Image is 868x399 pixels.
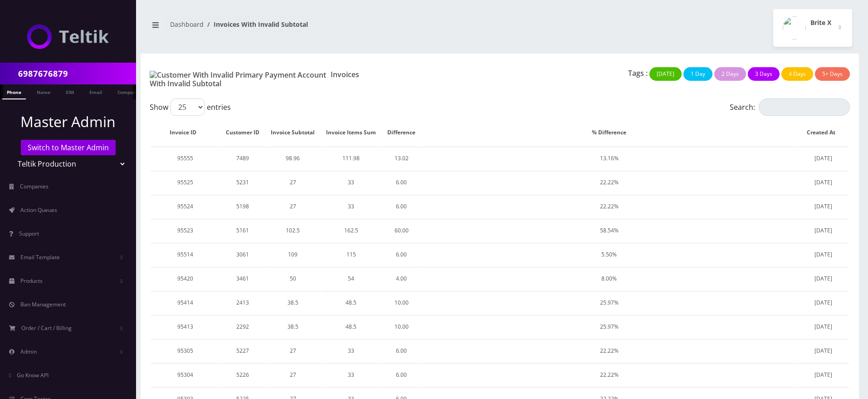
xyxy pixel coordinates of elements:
[170,20,204,29] a: Dashboard
[382,243,421,266] td: 6.00
[221,315,265,338] td: 2292
[266,267,320,290] td: 50
[151,267,220,290] td: 95420
[150,70,374,89] h1: Invoices With Invalid Subtotal
[810,19,831,27] h2: Brite X
[714,67,746,81] button: 2 Days
[266,219,320,242] td: 102.5
[151,363,220,386] td: 95304
[321,171,381,194] td: 33
[150,71,326,79] img: Customer With Invalid Primary Payment Account
[21,324,72,332] span: Order / Cart / Billing
[61,84,78,99] a: SIM
[221,267,265,290] td: 3461
[266,363,320,386] td: 27
[151,119,220,146] th: Invoice ID: activate to sort column ascending
[422,267,797,290] td: 8.00%
[151,339,220,362] td: 95305
[113,84,143,99] a: Company
[221,147,265,170] td: 7489
[798,119,849,146] th: Created At: activate to sort column ascending
[382,291,421,314] td: 10.00
[151,195,220,218] td: 95524
[20,348,37,355] span: Admin
[151,315,220,338] td: 95413
[221,219,265,242] td: 5161
[382,195,421,218] td: 6.00
[798,339,849,362] td: [DATE]
[798,243,849,266] td: [DATE]
[20,300,66,308] span: Ban Management
[798,219,849,242] td: [DATE]
[773,9,852,47] button: Brite X
[730,99,850,116] label: Search:
[815,67,850,81] button: 5+ Days
[151,171,220,194] td: 95525
[382,171,421,194] td: 6.00
[151,291,220,314] td: 95414
[382,219,421,242] td: 60.00
[382,147,421,170] td: 13.02
[266,339,320,362] td: 27
[321,267,381,290] td: 54
[27,25,109,49] img: Teltik Production
[422,315,797,338] td: 25.97%
[321,119,381,146] th: Invoice Items Sum
[321,147,381,170] td: 111.98
[18,65,134,82] input: Search in Company
[422,339,797,362] td: 22.22%
[422,119,797,146] th: % Difference
[32,84,55,99] a: Name
[422,363,797,386] td: 22.22%
[798,363,849,386] td: [DATE]
[382,363,421,386] td: 6.00
[382,339,421,362] td: 6.00
[382,315,421,338] td: 10.00
[151,147,220,170] td: 95555
[321,339,381,362] td: 33
[321,363,381,386] td: 33
[798,195,849,218] td: [DATE]
[221,195,265,218] td: 5198
[266,315,320,338] td: 38.5
[20,277,43,285] span: Products
[151,219,220,242] td: 95523
[151,243,220,266] td: 95514
[2,84,26,99] a: Phone
[85,84,107,99] a: Email
[221,291,265,314] td: 2413
[221,171,265,194] td: 5231
[266,147,320,170] td: 98.96
[221,119,265,146] th: Customer ID
[19,230,39,237] span: Support
[21,140,116,155] a: Switch to Master Admin
[266,171,320,194] td: 27
[382,119,421,146] th: Difference
[422,171,797,194] td: 22.22%
[382,267,421,290] td: 4.00
[422,219,797,242] td: 58.54%
[266,291,320,314] td: 38.5
[221,363,265,386] td: 5226
[798,147,849,170] td: [DATE]
[17,371,49,379] span: Go Know API
[321,291,381,314] td: 48.5
[221,339,265,362] td: 5227
[798,171,849,194] td: [DATE]
[748,67,780,81] button: 3 Days
[683,67,712,81] button: 1 Day
[781,67,813,81] button: 4 Days
[20,206,57,214] span: Action Queues
[798,315,849,338] td: [DATE]
[150,99,231,116] label: Show entries
[321,195,381,218] td: 33
[422,291,797,314] td: 25.97%
[759,99,850,116] input: Search:
[20,253,60,261] span: Email Template
[147,15,493,41] nav: breadcrumb
[422,147,797,170] td: 13.16%
[798,267,849,290] td: [DATE]
[321,243,381,266] td: 115
[798,291,849,314] td: [DATE]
